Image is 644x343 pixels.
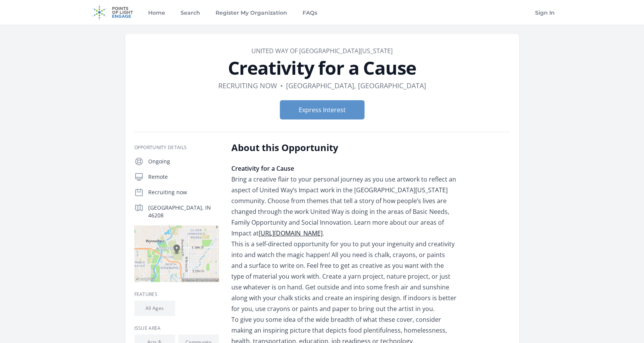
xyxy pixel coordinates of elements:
h3: Opportunity Details [134,145,219,151]
p: [GEOGRAPHIC_DATA], IN 46208 [148,204,219,219]
button: Express Interest [280,100,365,119]
dd: [GEOGRAPHIC_DATA], [GEOGRAPHIC_DATA] [286,80,426,91]
img: Map [134,225,219,282]
a: United Way of [GEOGRAPHIC_DATA][US_STATE] [251,47,393,55]
p: Recruiting now [148,188,219,196]
p: Remote [148,173,219,181]
div: • [280,80,283,91]
li: All Ages [134,301,175,316]
h3: Issue area [134,325,219,331]
h3: Features [134,291,219,298]
p: Ongoing [148,158,219,165]
h1: Creativity for a Cause [134,59,510,77]
h2: About this Opportunity [231,141,457,154]
strong: Creativity for a Cause [231,164,294,173]
a: [URL][DOMAIN_NAME] [259,229,323,237]
dd: Recruiting now [218,80,277,91]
